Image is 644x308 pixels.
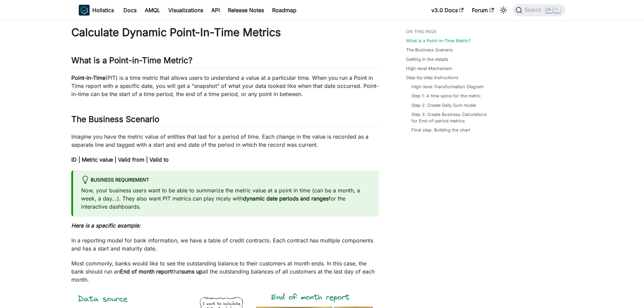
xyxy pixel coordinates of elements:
[79,5,90,16] img: Holistics
[71,133,379,149] p: Imagine you have the metric value of entities that last for a period of time. Each change in the ...
[268,5,301,16] a: Roadmap
[554,7,560,13] kbd: K
[71,55,379,68] h2: What is a Point-in-Time Metric?
[81,186,371,211] p: Now, your business users want to be able to summarize the metric value at a point in time (can be...
[71,259,379,284] p: Most commonly, banks would like to see the outstanding balance to their customers at month ends. ...
[71,74,105,81] strong: Point-in-Time
[81,176,371,185] div: Business requirement
[406,74,458,81] a: Step-by-step Instructions
[71,26,379,39] h1: Calculate Dynamic Point-In-Time Metrics
[498,5,509,16] button: Switch between dark and light mode (currently light mode)
[181,268,202,275] strong: sums up
[522,7,546,13] span: Search
[71,156,169,163] strong: ID | Metric value | Valid from | Valid to
[406,56,448,63] a: Getting in the details
[411,102,476,109] a: Step 2: Create Daily Sum model
[243,195,329,202] strong: dynamic date periods and ranges
[71,236,379,253] p: In a reporting model for bank information, we have a table of credit contracts. Each contract has...
[411,93,481,99] a: Step 1: A time spine for the metric
[406,38,471,44] a: What is a Point-in-Time Metric?
[164,5,207,16] a: Visualizations
[224,5,268,16] a: Release Notes
[406,65,452,72] a: High-level Mechanism
[406,47,453,53] a: The Business Scenario
[119,5,141,16] a: Docs
[71,114,379,127] h2: The Business Scenario
[411,127,470,133] a: Final step: Building the chart
[141,5,164,16] a: AMQL
[427,5,468,16] a: v3.0 Docs
[207,5,224,16] a: API
[120,268,172,275] strong: End of month report
[468,5,498,16] a: Forum
[92,6,114,14] b: Holistics
[71,222,141,229] strong: Here is a specific example:
[411,111,491,124] a: Step 3: Create Business Calculations for End-of-period metrics
[513,4,565,16] button: Search (Ctrl+K)
[79,5,114,16] a: HolisticsHolistics
[71,74,379,98] p: (PIT) is a time metric that allows users to understand a value at a particular time. When you run...
[411,84,483,90] a: High-level Transformation Diagram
